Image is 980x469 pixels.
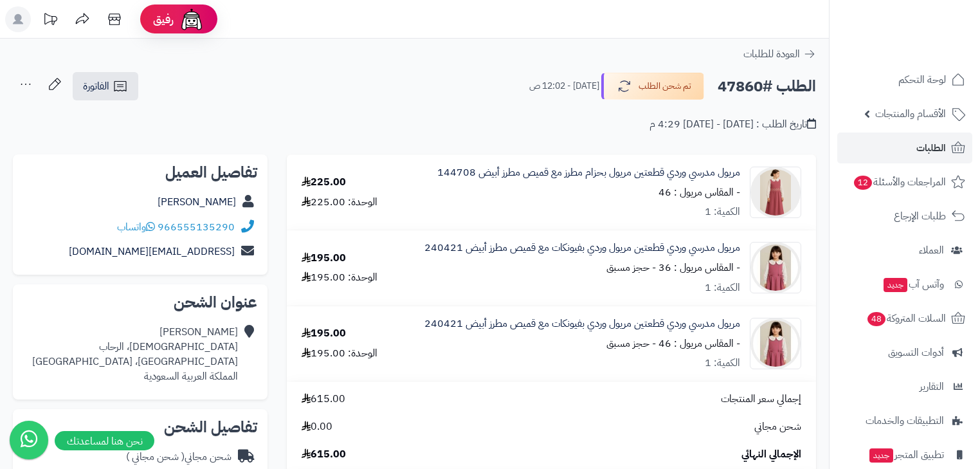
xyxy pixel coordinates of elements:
[424,317,740,331] a: مريول مدرسي وردي قطعتين مريول وردي بفيونكات مع قميص مطرز أبيض 240421
[705,280,740,295] div: الكمية: 1
[867,312,885,326] span: 48
[424,241,740,255] a: مريول مدرسي وردي قطعتين مريول وردي بفيونكات مع قميص مطرز أبيض 240421
[882,275,944,293] span: وآتس آب
[23,165,257,180] h2: تفاصيل العميل
[916,139,946,157] span: الطلبات
[853,173,946,191] span: المراجعات والأسئلة
[884,278,907,292] span: جديد
[23,295,257,310] h2: عنوان الشحن
[126,450,231,464] div: شحن مجاني
[898,71,946,89] span: لوحة التحكم
[705,356,740,371] div: الكمية: 1
[837,269,972,300] a: وآتس آبجديد
[302,195,377,210] div: الوحدة: 225.00
[153,12,174,27] span: رفيق
[23,419,257,435] h2: تفاصيل الشحن
[837,303,972,334] a: السلات المتروكة48
[743,46,800,62] span: العودة للطلبات
[854,176,872,190] span: 12
[919,241,944,259] span: العملاء
[866,412,944,430] span: التطبيقات والخدمات
[302,419,332,434] span: 0.00
[83,78,109,94] span: الفاتورة
[837,337,972,368] a: أدوات التسويق
[302,346,377,361] div: الوحدة: 195.00
[601,73,704,100] button: تم شحن الطلب
[875,105,946,123] span: الأقسام والمنتجات
[869,448,893,463] span: جديد
[837,133,972,163] a: الطلبات
[32,325,238,383] div: [PERSON_NAME] [DEMOGRAPHIC_DATA]، الرحاب [GEOGRAPHIC_DATA]، [GEOGRAPHIC_DATA] المملكة العربية الس...
[302,326,346,341] div: 195.00
[658,185,740,200] small: - المقاس مريول : 46
[34,6,66,35] a: تحديثات المنصة
[754,419,801,434] span: شحن مجاني
[606,260,740,275] small: - المقاس مريول : 36 - حجز مسبق
[302,251,346,266] div: 195.00
[302,392,345,407] span: 615.00
[302,447,346,462] span: 615.00
[837,167,972,198] a: المراجعات والأسئلة12
[69,244,235,259] a: [EMAIL_ADDRESS][DOMAIN_NAME]
[437,165,740,180] a: مريول مدرسي وردي قطعتين مريول بحزام مطرز مع قميص مطرز أبيض 144708
[721,392,801,407] span: إجمالي سعر المنتجات
[606,336,740,351] small: - المقاس مريول : 46 - حجز مسبق
[868,446,944,464] span: تطبيق المتجر
[302,175,346,190] div: 225.00
[741,447,801,462] span: الإجمالي النهائي
[743,46,816,62] a: العودة للطلبات
[750,242,801,293] img: 1752852067-1000412619-90x90.jpg
[837,201,972,232] a: طلبات الإرجاع
[158,219,235,235] a: 966555135290
[117,219,155,235] a: واتساب
[302,270,377,285] div: الوحدة: 195.00
[837,235,972,266] a: العملاء
[718,73,816,100] h2: الطلب #47860
[837,405,972,436] a: التطبيقات والخدمات
[705,205,740,219] div: الكمية: 1
[893,32,968,59] img: logo-2.png
[179,6,204,32] img: ai-face.png
[894,207,946,225] span: طلبات الإرجاع
[126,449,185,464] span: ( شحن مجاني )
[649,117,816,132] div: تاريخ الطلب : [DATE] - [DATE] 4:29 م
[888,344,944,362] span: أدوات التسويق
[750,318,801,369] img: 1752852067-1000412619-90x90.jpg
[158,194,236,210] a: [PERSON_NAME]
[529,80,599,93] small: [DATE] - 12:02 ص
[837,371,972,402] a: التقارير
[837,64,972,95] a: لوحة التحكم
[866,309,946,327] span: السلات المتروكة
[750,167,801,218] img: 1752776871-1000411006-90x90.png
[73,72,138,100] a: الفاتورة
[920,378,944,396] span: التقارير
